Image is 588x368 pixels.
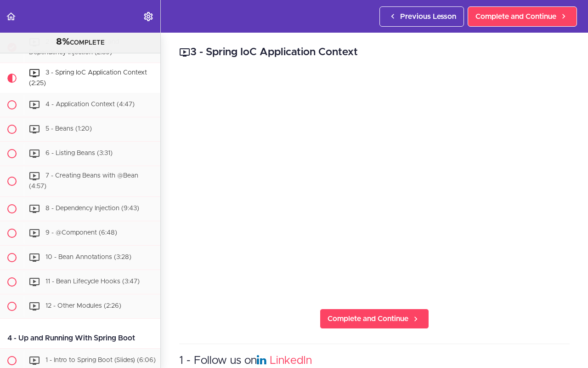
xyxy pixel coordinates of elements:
span: 7 - Creating Beans with @Bean (4:57) [29,173,138,190]
span: 10 - Bean Annotations (3:28) [45,254,131,260]
span: 11 - Bean Lifecycle Hooks (3:47) [45,278,140,285]
span: Complete and Continue [328,313,408,324]
span: 6 - Listing Beans (3:31) [45,150,113,157]
iframe: Video Player [179,74,570,294]
span: 12 - Other Modules (2:26) [45,303,121,309]
svg: Settings Menu [143,11,154,22]
a: Complete and Continue [320,309,429,329]
a: Previous Lesson [379,6,464,27]
span: 8 - Dependency Injection (9:43) [45,205,139,212]
a: Complete and Continue [468,6,577,27]
span: Previous Lesson [400,11,456,22]
span: 3 - Spring IoC Application Context (2:25) [29,69,147,86]
svg: Back to course curriculum [6,11,17,22]
span: 8% [56,37,70,46]
span: 9 - @Component (6:48) [45,230,117,236]
span: 4 - Application Context (4:47) [45,102,135,108]
a: LinkedIn [270,355,312,366]
div: COMPLETE [11,36,149,48]
h2: 3 - Spring IoC Application Context [179,45,570,60]
span: 5 - Beans (1:20) [45,126,92,132]
span: 1 - Intro to Spring Boot (Slides) (6:06) [45,357,156,363]
span: Complete and Continue [475,11,556,22]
